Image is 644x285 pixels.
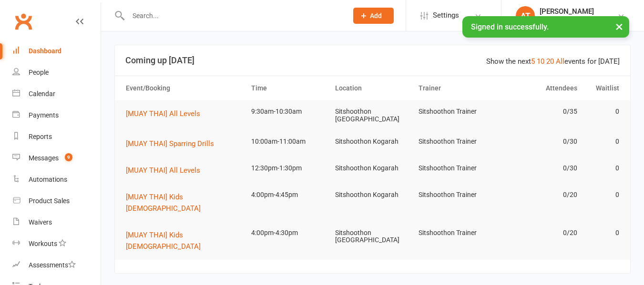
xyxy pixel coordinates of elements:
a: Payments [12,105,101,126]
div: People [29,69,49,76]
button: [MUAY THAI] Kids [DEMOGRAPHIC_DATA] [126,191,243,214]
span: Settings [433,5,459,26]
span: [MUAY THAI] Kids [DEMOGRAPHIC_DATA] [126,231,201,251]
td: Sitshoothon Trainer [414,100,498,123]
th: Trainer [414,76,498,100]
td: Sitshoothon Trainer [414,157,498,179]
span: [MUAY THAI] All Levels [126,166,200,175]
td: 0/30 [498,130,582,153]
input: Search... [125,9,341,22]
div: Workouts [29,240,57,247]
a: Product Sales [12,190,101,212]
div: AT [516,6,535,25]
span: 9 [65,153,72,161]
span: [MUAY THAI] Sparring Drills [126,139,214,148]
a: Automations [12,169,101,190]
th: Location [331,76,415,100]
button: Add [353,8,394,24]
a: 10 [537,57,544,66]
td: Sitshoothon [GEOGRAPHIC_DATA] [331,100,415,130]
td: Sitshoothon Kogarah [331,184,415,206]
td: Sitshoothon Kogarah [331,130,415,153]
td: 9:30am-10:30am [247,100,331,123]
div: Waivers [29,218,52,226]
a: 20 [546,57,554,66]
td: 0 [582,100,624,123]
h3: Coming up [DATE] [125,56,620,65]
td: Sitshoothon [GEOGRAPHIC_DATA] [331,222,415,252]
td: 4:00pm-4:45pm [247,184,331,206]
div: Show the next events for [DATE] [486,56,620,67]
td: 12:30pm-1:30pm [247,157,331,179]
td: 0 [582,184,624,206]
div: [PERSON_NAME] [540,7,594,16]
td: 0 [582,130,624,153]
a: People [12,62,101,83]
div: Assessments [29,261,76,269]
td: 0 [582,222,624,244]
a: Assessments [12,255,101,276]
div: Dashboard [29,47,61,55]
td: Sitshoothon Trainer [414,222,498,244]
td: 0/20 [498,184,582,206]
button: [MUAY THAI] All Levels [126,165,207,176]
td: 10:00am-11:00am [247,130,331,153]
div: Reports [29,133,52,140]
span: Signed in successfully. [471,22,549,31]
th: Time [247,76,331,100]
th: Event/Booking [122,76,247,100]
a: Workouts [12,233,101,255]
div: Sitshoothon [540,16,594,24]
button: [MUAY THAI] All Levels [126,108,207,119]
a: Messages 9 [12,147,101,169]
th: Attendees [498,76,582,100]
a: Clubworx [11,10,35,33]
div: Calendar [29,90,55,98]
td: Sitshoothon Trainer [414,184,498,206]
td: 0/30 [498,157,582,179]
td: 4:00pm-4:30pm [247,222,331,244]
div: Payments [29,111,59,119]
a: 5 [531,57,535,66]
span: Add [370,12,382,20]
span: [MUAY THAI] Kids [DEMOGRAPHIC_DATA] [126,193,201,213]
div: Messages [29,154,59,162]
td: 0 [582,157,624,179]
a: Calendar [12,83,101,105]
span: [MUAY THAI] All Levels [126,109,200,118]
td: 0/35 [498,100,582,123]
td: 0/20 [498,222,582,244]
button: [MUAY THAI] Sparring Drills [126,138,221,149]
a: Dashboard [12,40,101,62]
button: × [611,16,628,37]
a: Reports [12,126,101,147]
td: Sitshoothon Trainer [414,130,498,153]
a: All [556,57,564,66]
th: Waitlist [582,76,624,100]
button: [MUAY THAI] Kids [DEMOGRAPHIC_DATA] [126,229,243,252]
td: Sitshoothon Kogarah [331,157,415,179]
div: Product Sales [29,197,70,205]
a: Waivers [12,212,101,233]
div: Automations [29,176,67,183]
